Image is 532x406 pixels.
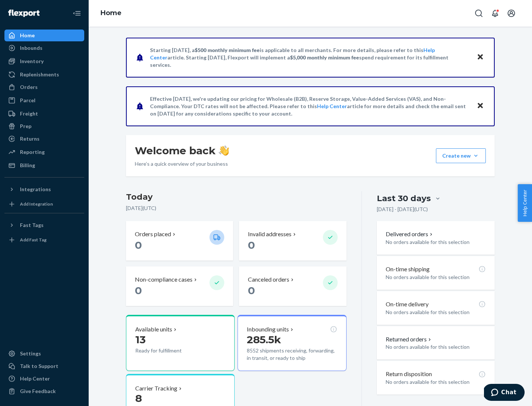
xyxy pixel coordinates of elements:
button: Close [475,101,485,111]
iframe: Opens a widget where you can chat to one of our agents [484,384,525,402]
div: Billing [20,162,35,169]
button: Fast Tags [4,219,84,231]
a: Add Integration [4,198,84,210]
div: Orders [20,83,38,91]
span: $5,000 monthly minimum fee [290,54,359,61]
h1: Welcome back [135,144,229,157]
span: 13 [135,333,146,346]
div: Freight [20,110,38,117]
p: Invalid addresses [248,230,291,238]
p: 8552 shipments receiving, forwarding, in transit, or ready to ship [247,347,337,362]
div: Inbounds [20,44,42,52]
button: Give Feedback [4,385,84,397]
div: Inventory [20,58,44,65]
a: Home [100,9,122,17]
span: $500 monthly minimum fee [195,47,260,53]
a: Settings [4,348,84,359]
button: Available units13Ready for fulfillment [126,315,235,371]
button: Orders placed 0 [126,221,233,261]
p: Canceled orders [248,275,289,284]
a: Prep [4,120,84,132]
p: No orders available for this selection [386,273,486,281]
h3: Today [126,191,347,203]
p: No orders available for this selection [386,238,486,246]
a: Add Fast Tag [4,234,84,246]
a: Home [4,30,84,41]
a: Replenishments [4,69,84,80]
button: Create new [436,148,486,163]
button: Close Navigation [69,6,84,21]
button: Canceled orders 0 [239,266,346,306]
button: Integrations [4,183,84,195]
button: Delivered orders [386,230,434,238]
p: Carrier Tracking [135,384,177,393]
div: Give Feedback [20,388,56,395]
a: Billing [4,159,84,171]
div: Help Center [20,375,50,382]
button: Close [475,52,485,63]
p: Starting [DATE], a is applicable to all merchants. For more details, please refer to this article... [150,47,470,69]
p: No orders available for this selection [386,378,486,386]
a: Inbounds [4,42,84,54]
p: Effective [DATE], we're updating our pricing for Wholesale (B2B), Reserve Storage, Value-Added Se... [150,95,470,117]
span: 0 [248,284,255,297]
p: [DATE] - [DATE] ( UTC ) [377,206,428,213]
div: Last 30 days [377,193,431,204]
p: On-time shipping [386,265,430,273]
p: No orders available for this selection [386,309,486,316]
img: hand-wave emoji [219,145,229,156]
span: 0 [248,239,255,251]
button: Non-compliance cases 0 [126,266,233,306]
p: Inbounding units [247,325,289,334]
div: Settings [20,350,41,357]
div: Home [20,32,35,39]
p: Ready for fulfillment [135,347,204,354]
div: Integrations [20,186,51,193]
button: Invalid addresses 0 [239,221,346,261]
span: 0 [135,284,142,297]
button: Open Search Box [471,6,486,21]
div: Add Fast Tag [20,237,47,243]
a: Inventory [4,55,84,67]
a: Freight [4,108,84,120]
div: Talk to Support [20,362,58,370]
button: Help Center [518,184,532,222]
button: Talk to Support [4,360,84,372]
a: Reporting [4,146,84,158]
p: On-time delivery [386,300,429,309]
span: 0 [135,239,142,251]
div: Add Integration [20,201,53,207]
ol: breadcrumbs [95,3,127,24]
span: 8 [135,392,142,405]
p: [DATE] ( UTC ) [126,204,347,212]
button: Inbounding units285.5k8552 shipments receiving, forwarding, in transit, or ready to ship [238,315,346,371]
div: Prep [20,123,31,130]
div: Parcel [20,97,35,104]
div: Replenishments [20,71,59,78]
p: Here’s a quick overview of your business [135,160,229,168]
p: Available units [135,325,172,334]
a: Orders [4,81,84,93]
p: No orders available for this selection [386,343,486,351]
img: Flexport logo [8,10,40,17]
p: Non-compliance cases [135,275,192,284]
div: Reporting [20,148,45,156]
p: Orders placed [135,230,171,238]
button: Returned orders [386,335,433,344]
a: Help Center [4,373,84,385]
a: Parcel [4,94,84,106]
a: Help Center [317,103,347,109]
button: Open account menu [504,6,519,21]
div: Fast Tags [20,221,44,229]
p: Return disposition [386,370,432,378]
a: Returns [4,133,84,145]
span: 285.5k [247,333,281,346]
div: Returns [20,135,40,142]
button: Open notifications [488,6,502,21]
